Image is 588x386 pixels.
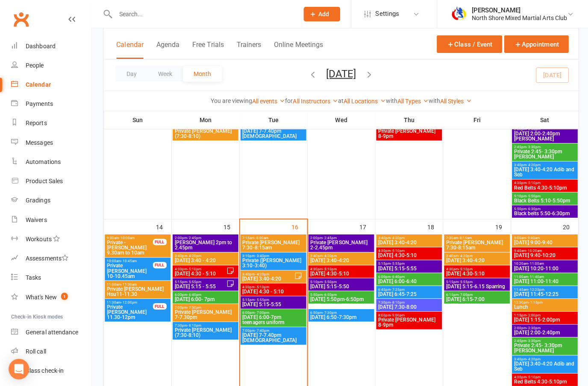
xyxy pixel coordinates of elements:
span: Private [PERSON_NAME] 7:30-8:15am [444,239,506,249]
span: Private [PERSON_NAME] 8-9pm [376,316,438,326]
span: - 5:55pm [389,260,403,264]
strong: with [384,96,395,103]
th: Thu [373,110,441,128]
span: - 5:10pm [186,266,200,269]
span: 7:00pm [173,304,235,308]
span: Private 2:45- 3:30pm [PERSON_NAME] [511,148,573,158]
a: Payments [11,94,90,113]
span: [DATE] 9:40-10:20 [511,251,573,257]
span: 6:00pm [241,309,303,313]
span: [DATE] 7:30-8:00 [376,303,438,308]
button: Online Meetings [273,40,321,58]
a: Gradings [11,190,90,209]
span: [DATE] 3:40-4:20 Adib and Seb [511,166,573,176]
div: 15 [223,218,238,232]
span: 5:15pm [241,296,303,300]
a: Class kiosk mode [11,360,90,379]
a: Messages [11,132,90,152]
span: - 4:20pm [456,253,470,257]
a: Waivers [11,209,90,228]
span: [DATE] 6:50-7:30pm [309,313,370,318]
span: - 4:20pm [389,235,403,239]
span: - 5:50pm [321,278,335,282]
span: - 8:00am [253,235,267,239]
span: - 9:40am [523,235,537,239]
span: [DATE] 2:00-2:40pm [PERSON_NAME] [511,130,573,140]
span: Private [PERSON_NAME] 7-7.30pm [173,308,235,318]
button: Calendar [116,40,143,58]
span: Private [PERSON_NAME] 11.30-12pm [106,303,153,318]
a: People [11,56,90,75]
span: 3:40pm [376,235,438,239]
button: Appointment [502,35,566,53]
span: Add [317,11,328,18]
span: - 12:00pm [121,299,137,303]
span: 3:40pm [511,355,573,359]
span: Black belts 5:50-6:30pm [511,210,573,215]
span: - 3:40pm [254,253,268,257]
span: 4:30pm [241,284,303,287]
div: Workouts [26,234,51,241]
span: [DATE] 4:30 - 5:10 [173,269,225,275]
button: Day [115,66,147,81]
div: 18 [425,218,441,232]
span: Lunch [511,303,573,308]
span: 10:00am [106,258,153,262]
span: [PERSON_NAME] 2pm to 2.45pm [173,239,235,249]
span: 7:30am [444,235,506,239]
span: - 7:00pm [254,309,268,313]
th: Tue [238,110,306,128]
span: [DATE] 11:45-12:25 [511,290,573,295]
div: Tasks [26,273,41,280]
button: Month [182,66,221,81]
span: [DATE] 3:40-4:20 Adib and Seb [511,359,573,369]
a: All Instructors [291,97,336,104]
span: - 5:10pm [456,266,470,269]
span: 4:30pm [173,266,225,269]
span: [DATE] 11:00-11:40 [511,277,573,282]
span: 5:15pm [444,278,506,282]
span: 3:10pm [241,253,303,257]
span: 6:15pm [444,291,506,295]
span: [DATE] 9:00-9:40 [511,239,573,244]
div: Automations [26,158,60,164]
span: [DATE] 3:40-4:20 [241,275,293,280]
div: Messages [26,138,53,145]
span: - 3:30pm [524,144,538,148]
th: Mon [171,110,238,128]
span: - 11:30am [121,281,136,285]
span: - 2:45pm [186,235,200,239]
span: [DATE] 2:00-2:40pm [511,328,573,333]
span: 9:00am [511,235,573,239]
div: Open Intercom Messenger [9,357,29,377]
span: 2:00pm [173,235,235,239]
button: Add [302,7,338,21]
span: 9:30am [106,235,153,239]
span: [DATE] 5:15-5:50 [309,282,370,287]
div: Roll call [26,346,46,353]
div: FULL [152,301,166,308]
span: 7:30pm [376,299,438,303]
div: 14 [155,218,171,232]
span: [DATE] 5:15-5:55 [376,264,438,269]
span: - 7:25pm [389,286,403,290]
span: Private [PERSON_NAME] 10-10.45am [106,262,153,277]
span: - 5:10pm [254,284,268,287]
button: Free Trials [191,40,223,58]
th: Fri [441,110,509,128]
span: - 10:45am [121,258,136,262]
span: 3:40pm [309,253,370,257]
span: - 2:30pm [524,325,538,328]
button: Agenda [156,40,179,58]
div: FULL [152,237,166,244]
span: [DATE] 1:15-2:00pm [511,316,573,321]
span: 7:30pm [173,322,235,326]
span: - 8:10pm [186,322,200,326]
img: thumb_image1719552652.png [448,6,465,23]
span: - 10:20am [523,248,539,251]
span: - 1:15pm [526,299,540,303]
div: Payments [26,100,53,107]
span: 5:15pm [173,278,225,282]
span: - 5:55pm [456,278,470,282]
span: 5:50pm [511,206,573,210]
